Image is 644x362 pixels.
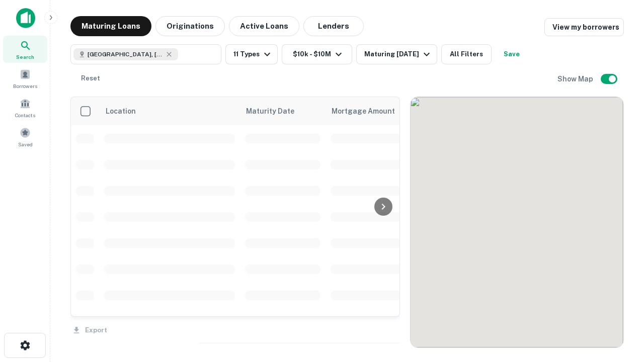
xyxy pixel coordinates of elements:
[544,18,624,36] a: View my borrowers
[326,97,436,125] th: Mortgage Amount
[99,97,240,125] th: Location
[364,48,433,60] div: Maturing [DATE]
[105,105,136,117] span: Location
[246,105,307,117] span: Maturity Date
[18,140,33,148] span: Saved
[3,65,47,92] a: Borrowers
[13,82,37,90] span: Borrowers
[496,44,528,64] button: Save your search to get updates of matches that match your search criteria.
[70,16,151,36] button: Maturing Loans
[16,8,35,28] img: capitalize-icon.png
[225,44,278,64] button: 11 Types
[356,44,437,64] button: Maturing [DATE]
[557,73,595,84] h6: Show Map
[3,94,47,121] a: Contacts
[16,53,34,61] span: Search
[303,16,364,36] button: Lenders
[3,36,47,63] a: Search
[88,50,163,59] span: [GEOGRAPHIC_DATA], [GEOGRAPHIC_DATA]
[411,97,623,347] div: 0 0
[3,123,47,150] a: Saved
[441,44,492,64] button: All Filters
[282,44,352,64] button: $10k - $10M
[74,68,107,88] button: Reset
[240,97,326,125] th: Maturity Date
[332,105,408,117] span: Mortgage Amount
[229,16,299,36] button: Active Loans
[594,249,644,298] iframe: Chat Widget
[155,16,225,36] button: Originations
[15,111,35,119] span: Contacts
